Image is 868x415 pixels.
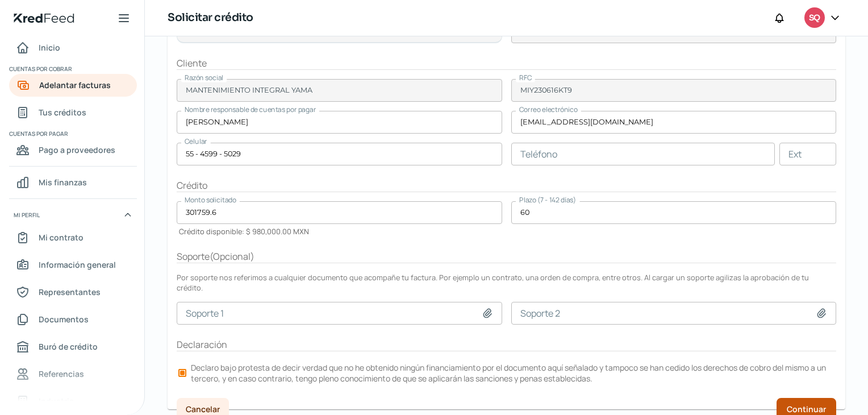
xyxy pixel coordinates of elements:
[39,312,89,326] span: Documentos
[39,339,98,354] span: Buró de crédito
[186,405,220,413] span: Cancelar
[39,285,101,299] span: Representantes
[9,254,137,276] a: Información general
[39,230,84,244] span: Mi contrato
[39,105,86,119] span: Tus créditos
[9,171,137,194] a: Mis finanzas
[9,128,135,139] span: Cuentas por pagar
[210,250,254,263] span: ( Opcional )
[39,258,116,272] span: Información general
[177,250,836,263] div: Soporte
[185,105,316,114] span: Nombre responsable de cuentas por pagar
[9,139,137,161] a: Pago a proveedores
[177,272,836,293] div: Por soporte nos referimos a cualquier documento que acompañe tu factura. Por ejemplo un contrato,...
[177,179,836,192] div: Crédito
[787,405,826,413] span: Continuar
[177,57,836,70] div: Cliente
[519,73,532,82] span: RFC
[9,363,137,385] a: Referencias
[519,105,578,114] span: Correo electrónico
[39,394,74,408] span: Industria
[39,40,60,55] span: Inicio
[185,195,236,205] span: Monto solicitado
[9,101,137,124] a: Tus créditos
[519,195,577,205] span: Plazo (7 - 142 días)
[177,338,836,351] div: Declaración
[14,210,40,220] span: Mi perfil
[9,390,137,413] a: Industria
[39,367,84,381] span: Referencias
[185,73,223,82] span: Razón social
[39,78,111,92] span: Adelantar facturas
[39,175,87,189] span: Mis finanzas
[9,74,137,97] a: Adelantar facturas
[9,308,137,331] a: Documentos
[9,64,135,74] span: Cuentas por cobrar
[177,224,309,236] div: Crédito disponible: $ 980,000.00 MXN
[9,36,137,59] a: Inicio
[39,143,115,157] span: Pago a proveedores
[9,281,137,304] a: Representantes
[168,10,253,26] h1: Solicitar crédito
[191,362,834,384] p: Declaro bajo protesta de decir verdad que no he obtenido ningún financiamiento por el documento a...
[9,335,137,358] a: Buró de crédito
[9,226,137,249] a: Mi contrato
[809,11,820,25] span: SQ
[185,136,207,146] span: Celular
